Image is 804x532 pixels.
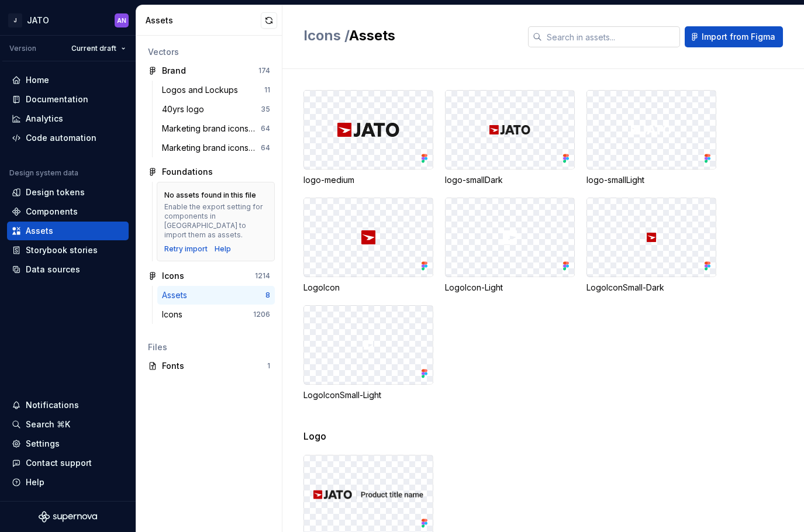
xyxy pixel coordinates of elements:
[157,100,275,119] a: 40yrs logo35
[9,168,78,178] div: Design system data
[117,16,126,25] div: AN
[26,113,63,125] div: Analytics
[26,94,88,105] div: Documentation
[162,142,261,154] div: Marketing brand icons - navy
[261,105,270,114] div: 35
[2,8,133,33] button: JJATOAN
[685,26,783,47] button: Import from Figma
[7,109,129,128] a: Analytics
[162,270,184,282] div: Icons
[7,241,129,260] a: Storybook stories
[157,139,275,157] a: Marketing brand icons - navy64
[157,81,275,99] a: Logos and Lockups11
[7,415,129,434] button: Search ⌘K
[39,511,97,523] svg: Supernova Logo
[7,183,129,202] a: Design tokens
[303,282,433,293] div: LogoIcon
[7,129,129,147] a: Code automation
[162,84,243,96] div: Logos and Lockups
[7,222,129,240] a: Assets
[303,26,514,45] h2: Assets
[157,286,275,305] a: Assets8
[261,143,270,153] div: 64
[162,65,186,77] div: Brand
[157,305,275,324] a: Icons1206
[162,309,187,320] div: Icons
[157,119,275,138] a: Marketing brand icons - white64
[7,90,129,109] a: Documentation
[26,74,49,86] div: Home
[7,434,129,453] a: Settings
[445,174,575,186] div: logo-smallDark
[26,399,79,411] div: Notifications
[26,264,80,275] div: Data sources
[586,174,716,186] div: logo-smallLight
[303,429,326,443] span: Logo
[215,244,231,254] a: Help
[7,454,129,472] button: Contact support
[164,202,267,240] div: Enable the export setting for components in [GEOGRAPHIC_DATA] to import them as assets.
[265,291,270,300] div: 8
[542,26,680,47] input: Search in assets...
[146,15,261,26] div: Assets
[71,44,116,53] span: Current draft
[8,13,22,27] div: J
[143,163,275,181] a: Foundations
[162,123,261,134] div: Marketing brand icons - white
[143,267,275,285] a: Icons1214
[9,44,36,53] div: Version
[267,361,270,371] div: 1
[26,206,78,217] div: Components
[445,282,575,293] div: LogoIcon-Light
[26,419,70,430] div: Search ⌘K
[303,389,433,401] div: LogoIconSmall-Light
[7,71,129,89] a: Home
[164,244,208,254] button: Retry import
[148,46,270,58] div: Vectors
[66,40,131,57] button: Current draft
[162,289,192,301] div: Assets
[264,85,270,95] div: 11
[303,27,349,44] span: Icons /
[162,166,213,178] div: Foundations
[253,310,270,319] div: 1206
[26,225,53,237] div: Assets
[26,476,44,488] div: Help
[303,174,433,186] div: logo-medium
[26,438,60,450] div: Settings
[7,202,129,221] a: Components
[7,260,129,279] a: Data sources
[26,457,92,469] div: Contact support
[26,244,98,256] div: Storybook stories
[148,341,270,353] div: Files
[258,66,270,75] div: 174
[27,15,49,26] div: JATO
[7,473,129,492] button: Help
[164,191,256,200] div: No assets found in this file
[261,124,270,133] div: 64
[26,186,85,198] div: Design tokens
[162,103,209,115] div: 40yrs logo
[143,357,275,375] a: Fonts1
[143,61,275,80] a: Brand174
[162,360,267,372] div: Fonts
[7,396,129,414] button: Notifications
[255,271,270,281] div: 1214
[586,282,716,293] div: LogoIconSmall-Dark
[26,132,96,144] div: Code automation
[702,31,775,43] span: Import from Figma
